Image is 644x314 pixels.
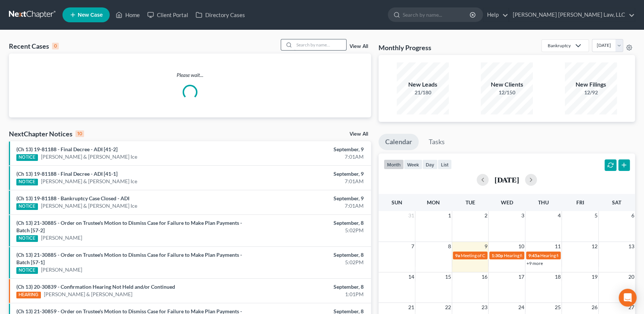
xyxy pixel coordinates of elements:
span: 20 [628,272,635,281]
a: (Ch 13) 20-30839 - Confirmation Hearing Not Held and/or Continued [16,284,175,290]
span: 27 [628,303,635,312]
div: New Filings [565,80,617,89]
div: Recent Cases [9,42,59,51]
div: New Clients [481,80,533,89]
span: 26 [591,303,598,312]
span: Hearing for [PERSON_NAME] [504,253,562,258]
p: Please wait... [9,71,371,79]
div: 12/92 [565,89,617,96]
span: Tue [465,199,475,205]
div: 10 [75,130,84,137]
div: 7:01AM [253,153,364,161]
h2: [DATE] [495,176,519,184]
div: 7:01AM [253,178,364,185]
div: September, 8 [253,251,364,259]
span: Hearing for [PERSON_NAME] & [PERSON_NAME] [540,253,638,258]
div: 0 [52,43,59,49]
a: (Ch 13) 19-81188 - Final Decree - ADI [41-1] [16,171,117,177]
span: 31 [408,211,415,220]
div: HEARING [16,292,41,298]
button: week [404,159,422,169]
div: September, 8 [253,219,364,227]
span: 23 [481,303,488,312]
div: 7:01AM [253,202,364,210]
div: Open Intercom Messenger [619,289,637,307]
span: 24 [518,303,525,312]
div: 12/150 [481,89,533,96]
a: [PERSON_NAME] [41,266,82,273]
span: New Case [78,12,103,18]
span: 13 [628,242,635,251]
span: Sun [392,199,402,205]
input: Search by name... [294,39,346,50]
a: (Ch 13) 19-81188 - Final Decree - ADI [41-2] [16,146,117,152]
span: 12 [591,242,598,251]
a: +9 more [527,260,543,266]
a: Home [112,8,144,22]
button: month [384,159,404,169]
a: [PERSON_NAME] & [PERSON_NAME] Ice [41,153,137,161]
div: 1:01PM [253,291,364,298]
span: Thu [538,199,549,205]
h3: Monthly Progress [379,43,431,52]
span: 7 [410,242,415,251]
span: Fri [576,199,584,205]
span: 6 [631,211,635,220]
a: Tasks [422,134,451,150]
button: list [438,159,452,169]
div: 5:02PM [253,259,364,266]
a: (Ch 13) 19-81188 - Bankruptcy Case Closed - ADI [16,195,129,201]
span: 2 [484,211,488,220]
div: September, 8 [253,283,364,291]
div: New Leads [397,80,449,89]
a: Client Portal [144,8,192,22]
a: [PERSON_NAME] [PERSON_NAME] Law, LLC [509,8,635,22]
span: 14 [408,272,415,281]
span: Wed [500,199,513,205]
span: 3 [521,211,525,220]
a: View All [350,132,368,137]
div: NextChapter Notices [9,129,84,138]
span: Meeting of Creditors for [PERSON_NAME] [461,253,543,258]
a: (Ch 13) 21-30885 - Order on Trustee's Motion to Dismiss Case for Failure to Make Plan Payments - ... [16,252,242,265]
span: 16 [481,272,488,281]
a: Directory Cases [192,8,249,22]
span: 18 [554,272,561,281]
span: 9 [484,242,488,251]
div: 21/180 [397,89,449,96]
span: 25 [554,303,561,312]
span: 19 [591,272,598,281]
span: 22 [444,303,452,312]
a: (Ch 13) 21-30885 - Order on Trustee's Motion to Dismiss Case for Failure to Make Plan Payments - ... [16,220,242,233]
span: 9:45a [528,253,540,258]
div: September, 9 [253,195,364,202]
div: September, 9 [253,170,364,178]
input: Search by name... [403,8,471,22]
span: 15 [444,272,452,281]
span: 11 [554,242,561,251]
span: 21 [408,303,415,312]
span: 8 [447,242,452,251]
a: [PERSON_NAME] & [PERSON_NAME] Ice [41,178,137,185]
a: [PERSON_NAME] [41,234,82,242]
div: NOTICE [16,179,38,185]
a: [PERSON_NAME] & [PERSON_NAME] Ice [41,202,137,210]
a: Help [483,8,508,22]
div: NOTICE [16,154,38,161]
div: 5:02PM [253,227,364,234]
span: 5 [594,211,598,220]
span: 4 [557,211,561,220]
span: Mon [427,199,440,205]
a: [PERSON_NAME] & [PERSON_NAME] [44,291,132,298]
div: NOTICE [16,203,38,210]
span: 10 [518,242,525,251]
span: 1:30p [492,253,503,258]
span: 9a [455,253,460,258]
button: day [422,159,438,169]
div: NOTICE [16,235,38,242]
div: September, 9 [253,146,364,153]
span: 1 [447,211,452,220]
span: 17 [518,272,525,281]
a: View All [350,44,368,49]
div: Bankruptcy [548,42,571,49]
